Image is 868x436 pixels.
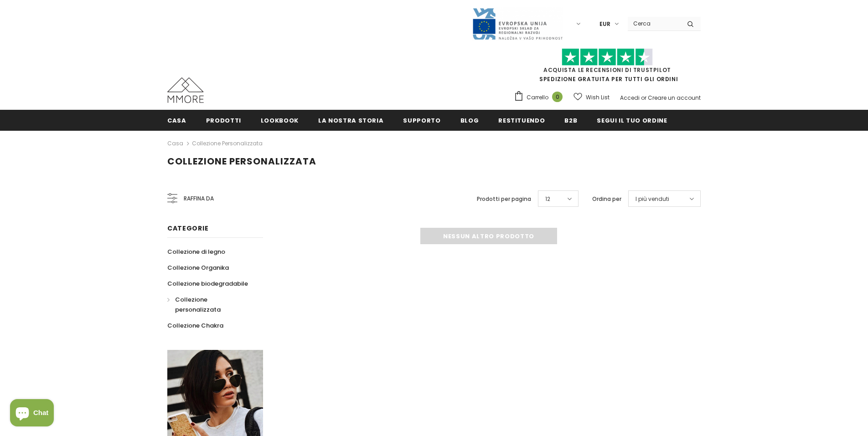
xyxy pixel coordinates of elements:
[206,116,241,125] span: Prodotti
[167,77,204,103] img: Casi MMORE
[403,110,440,130] a: supporto
[562,48,653,66] img: Fidati di Pilot Stars
[498,110,545,130] a: Restituendo
[403,116,440,125] span: supporto
[7,399,57,429] inbox-online-store-chat: Shopify online store chat
[564,116,577,125] span: B2B
[261,110,299,130] a: Lookbook
[648,94,701,102] a: Creare un account
[184,194,214,204] span: Raffina da
[167,321,223,330] span: Collezione Chakra
[592,195,621,204] label: Ordina per
[514,52,701,83] span: SPEDIZIONE GRATUITA PER TUTTI GLI ORDINI
[167,276,248,292] a: Collezione biodegradabile
[318,110,383,130] a: La nostra storia
[167,244,225,260] a: Collezione di legno
[620,94,640,102] a: Accedi
[597,116,667,125] span: Segui il tuo ordine
[167,155,316,168] span: Collezione personalizzata
[552,92,563,102] span: 0
[527,93,548,102] span: Carrello
[167,260,229,276] a: Collezione Organika
[167,224,208,233] span: Categorie
[472,7,563,41] img: Javni Razpis
[167,292,253,318] a: Collezione personalizzata
[167,279,248,288] span: Collezione biodegradabile
[167,138,183,149] a: Casa
[586,93,610,102] span: Wish List
[167,263,229,272] span: Collezione Organika
[472,20,563,27] a: Javni Razpis
[206,110,241,130] a: Prodotti
[641,94,646,102] span: or
[564,110,577,130] a: B2B
[599,20,610,29] span: EUR
[192,139,263,147] a: Collezione personalizzata
[167,247,225,256] span: Collezione di legno
[573,89,610,105] a: Wish List
[175,295,221,314] span: Collezione personalizzata
[498,116,545,125] span: Restituendo
[167,318,223,333] a: Collezione Chakra
[167,110,186,130] a: Casa
[460,116,479,125] span: Blog
[597,110,667,130] a: Segui il tuo ordine
[635,195,669,204] span: I più venduti
[477,195,531,204] label: Prodotti per pagina
[514,91,567,104] a: Carrello 0
[628,17,680,30] input: Search Site
[261,116,299,125] span: Lookbook
[318,116,383,125] span: La nostra storia
[543,66,671,74] a: Acquista le recensioni di TrustPilot
[167,116,186,125] span: Casa
[460,110,479,130] a: Blog
[545,195,550,204] span: 12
